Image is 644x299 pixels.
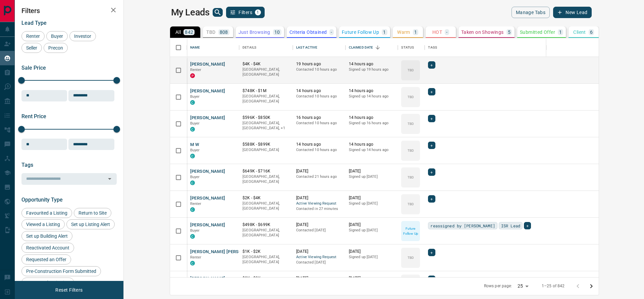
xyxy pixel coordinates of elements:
[46,45,65,51] span: Precon
[397,30,410,34] p: Warm
[349,222,395,228] p: [DATE]
[72,33,94,39] span: Investor
[331,30,332,34] p: -
[190,180,195,185] div: condos.ca
[408,175,414,180] p: TBD
[243,222,289,228] p: $498K - $699K
[243,254,289,265] p: [GEOGRAPHIC_DATA], [GEOGRAPHIC_DATA]
[553,7,592,18] button: New Lead
[428,88,435,95] div: +
[190,142,200,148] button: M W
[349,61,395,67] p: 14 hours ago
[69,31,96,41] div: Investor
[296,61,342,67] p: 19 hours ago
[408,255,414,260] p: TBD
[428,115,435,122] div: +
[69,222,112,227] span: Set up Listing Alert
[51,284,87,296] button: Reset Filters
[428,168,435,176] div: +
[349,276,395,281] p: [DATE]
[190,175,200,179] span: Buyer
[349,67,395,72] p: Signed up 19 hours ago
[428,276,435,283] div: +
[430,169,433,175] span: +
[515,281,531,291] div: 25
[401,38,414,57] div: Status
[349,142,395,147] p: 14 hours ago
[190,202,202,206] span: Renter
[296,38,317,57] div: Last Active
[296,222,342,228] p: [DATE]
[349,168,395,174] p: [DATE]
[243,142,289,147] p: $588K - $899K
[430,249,433,256] span: +
[512,7,550,18] button: Manage Tabs
[220,30,228,34] p: 808
[243,228,289,238] p: [GEOGRAPHIC_DATA], [GEOGRAPHIC_DATA]
[428,249,435,256] div: +
[190,68,202,72] span: Renter
[296,168,342,174] p: [DATE]
[542,283,565,289] p: 1–25 of 842
[296,142,342,147] p: 14 hours ago
[349,254,395,260] p: Signed up [DATE]
[428,195,435,203] div: +
[408,94,414,99] p: TBD
[349,38,373,57] div: Claimed Date
[21,266,101,276] div: Pre-Construction Form Submitted
[349,249,395,254] p: [DATE]
[274,30,280,34] p: 10
[293,38,345,57] div: Last Active
[408,202,414,207] p: TBD
[21,197,63,203] span: Opportunity Type
[349,115,395,121] p: 14 hours ago
[243,147,289,153] p: [GEOGRAPHIC_DATA]
[430,222,495,229] span: reassigned by [PERSON_NAME]
[526,222,529,229] span: +
[373,43,382,52] button: Sort
[243,276,289,281] p: $2K - $3K
[190,148,200,152] span: Buyer
[296,174,342,179] p: Contacted 21 hours ago
[190,222,225,228] button: [PERSON_NAME]
[190,73,195,78] div: property.ca
[190,276,225,282] button: [PERSON_NAME]
[349,228,395,233] p: Signed up [DATE]
[243,38,256,57] div: Details
[349,201,395,206] p: Signed up [DATE]
[243,121,289,131] p: Vaughan
[296,94,342,99] p: Contacted 10 hours ago
[24,245,72,250] span: Reactivated Account
[446,30,447,34] p: -
[243,195,289,201] p: $2K - $4K
[342,30,379,34] p: Future Follow Up
[190,121,200,126] span: Buyer
[24,257,69,262] span: Requested an Offer
[243,249,289,254] p: $1K - $2K
[74,208,111,218] div: Return to Site
[206,30,215,34] p: TBD
[21,43,42,53] div: Seller
[190,255,202,259] span: Renter
[430,62,433,68] span: +
[49,33,65,39] span: Buyer
[66,219,115,229] div: Set up Listing Alert
[484,283,512,289] p: Rows per page:
[296,276,342,281] p: [DATE]
[414,30,417,34] p: 1
[296,249,342,254] p: [DATE]
[21,65,46,71] span: Sale Price
[524,222,531,229] div: +
[296,260,342,265] p: Contacted [DATE]
[190,100,195,105] div: condos.ca
[559,30,562,34] p: 1
[432,30,442,34] p: HOT
[190,207,195,212] div: condos.ca
[187,38,239,57] div: Name
[501,222,520,229] span: ISR Lead
[349,174,395,179] p: Signed up [DATE]
[190,127,195,132] div: condos.ca
[21,208,72,218] div: Favourited a Listing
[296,147,342,153] p: Contacted 10 hours ago
[398,38,425,57] div: Status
